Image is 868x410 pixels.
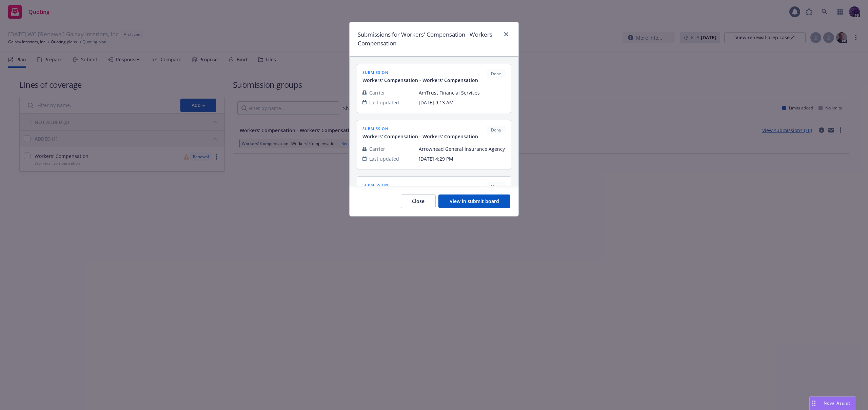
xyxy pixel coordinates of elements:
[489,127,503,133] span: Done
[362,126,478,131] span: submission
[369,89,385,96] span: Carrier
[438,194,510,208] button: View in submit board
[358,30,499,48] h1: Submissions for Workers' Compensation - Workers' Compensation
[369,155,399,162] span: Last updated
[809,396,856,410] button: Nova Assist
[369,99,399,106] span: Last updated
[362,77,478,84] span: Workers' Compensation - Workers' Compensation
[362,133,478,140] span: Workers' Compensation - Workers' Compensation
[362,69,478,75] span: submission
[369,145,385,152] span: Carrier
[401,194,436,208] button: Close
[362,182,478,188] span: submission
[489,183,503,189] span: Done
[810,397,818,410] div: Drag to move
[419,89,506,96] span: AmTrust Financial Services
[489,71,503,77] span: Done
[419,145,506,152] span: Arrowhead General Insurance Agency
[502,30,510,38] a: close
[419,99,506,106] span: [DATE] 9:13 AM
[824,400,850,406] span: Nova Assist
[419,155,506,162] span: [DATE] 4:29 PM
